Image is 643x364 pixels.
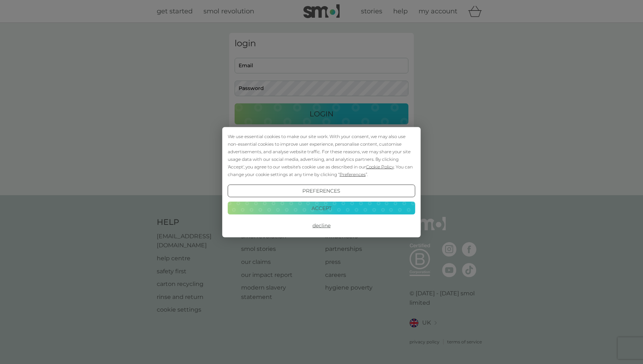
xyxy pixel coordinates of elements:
button: Preferences [228,184,415,197]
button: Accept [228,202,415,215]
button: Decline [228,219,415,232]
span: Preferences [340,171,366,177]
div: We use essential cookies to make our site work. With your consent, we may also use non-essential ... [228,132,415,178]
span: Cookie Policy [366,164,394,169]
div: Cookie Consent Prompt [222,127,421,237]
